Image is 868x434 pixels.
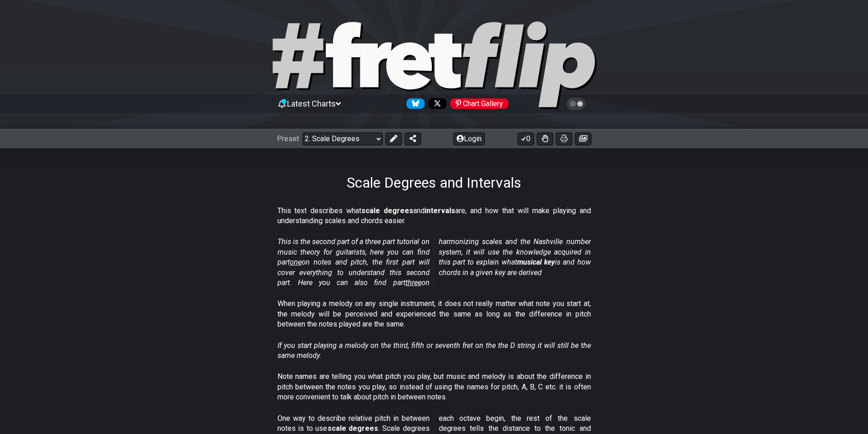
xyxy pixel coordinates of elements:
button: Toggle Dexterity for all fretkits [537,133,553,145]
button: Share Preset [405,133,421,145]
button: Create image [575,133,591,145]
strong: intervals [425,206,455,215]
span: three [406,278,421,287]
span: Toggle light / dark theme [571,100,581,108]
span: Latest Charts [287,99,336,108]
strong: scale degrees [328,424,379,433]
button: 0 [518,133,534,145]
strong: musical key [517,258,555,266]
em: This is the second part of a three part tutorial on music theory for guitarists, here you can fin... [277,237,591,287]
a: #fretflip at Pinterest [447,98,508,109]
em: If you start playing a melody on the third, fifth or seventh fret on the the D string it will sti... [277,341,591,360]
span: one [290,258,302,266]
select: Preset [303,133,383,145]
strong: scale degrees [361,206,413,215]
button: Edit Preset [385,133,402,145]
button: Login [453,133,485,145]
p: When playing a melody on any single instrument, it does not really matter what note you start at,... [277,299,591,329]
p: This text describes what and are, and how that will make playing and understanding scales and cho... [277,206,591,226]
a: Follow #fretflip at Bluesky [403,98,425,109]
button: Print [556,133,572,145]
a: Follow #fretflip at X [425,98,447,109]
div: Chart Gallery [450,98,508,109]
span: Preset [277,134,299,143]
p: Note names are telling you what pitch you play, but music and melody is about the difference in p... [277,372,591,402]
h1: Scale Degrees and Intervals [347,174,521,191]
